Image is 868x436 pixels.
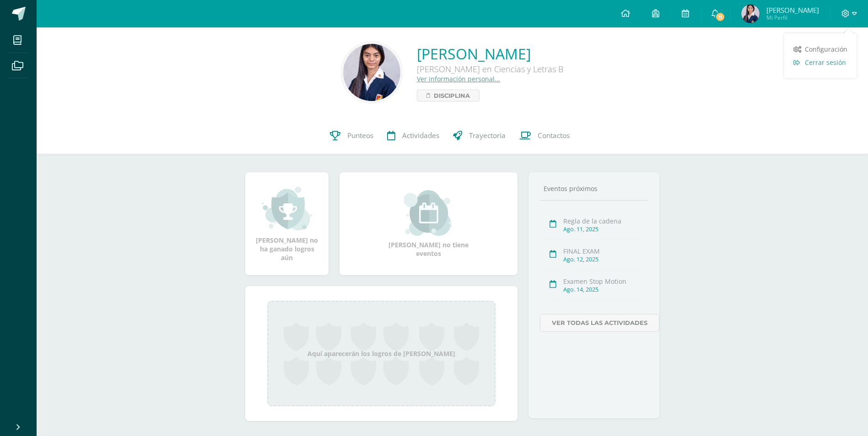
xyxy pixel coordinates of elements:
div: [PERSON_NAME] en Ciencias y Letras B [417,64,563,74]
span: Contactos [538,131,570,140]
a: Punteos [323,117,380,154]
a: Actividades [380,117,446,154]
img: 887e1a87c5a1b6adf1cac7622d1f662a.png [343,44,400,101]
a: Ver todas las actividades [540,314,659,332]
span: [PERSON_NAME] [766,5,819,15]
img: achievement_small.png [262,186,312,231]
span: Configuración [805,45,847,53]
a: Ver información personal... [417,74,500,83]
span: Disciplina [434,90,470,101]
img: event_small.png [404,190,453,236]
div: Aquí aparecerán los logros de [PERSON_NAME] [267,301,496,406]
a: Configuración [784,43,857,56]
span: Trayectoria [469,131,506,140]
div: Eventos próximos [540,184,648,193]
div: Regla de la cadena [563,217,645,225]
a: Disciplina [417,90,480,101]
span: Mi Perfil [766,14,819,21]
div: [PERSON_NAME] no ha ganado logros aún [254,186,319,262]
a: [PERSON_NAME] [417,44,563,64]
a: Trayectoria [446,117,512,154]
div: [PERSON_NAME] no tiene eventos [383,190,474,258]
a: Cerrar sesión [784,56,857,69]
div: Ago. 14, 2025 [563,286,645,293]
span: Cerrar sesión [805,58,846,67]
div: FINAL EXAM [563,247,645,255]
img: d4e5516f0f52c01e7b1fb8f75a30b0e0.png [741,5,760,23]
div: Ago. 12, 2025 [563,255,645,263]
div: Examen Stop Motion [563,277,645,286]
span: Punteos [347,131,373,140]
a: Contactos [512,117,577,154]
span: 11 [715,12,725,22]
div: Ago. 11, 2025 [563,225,645,233]
span: Actividades [402,131,439,140]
